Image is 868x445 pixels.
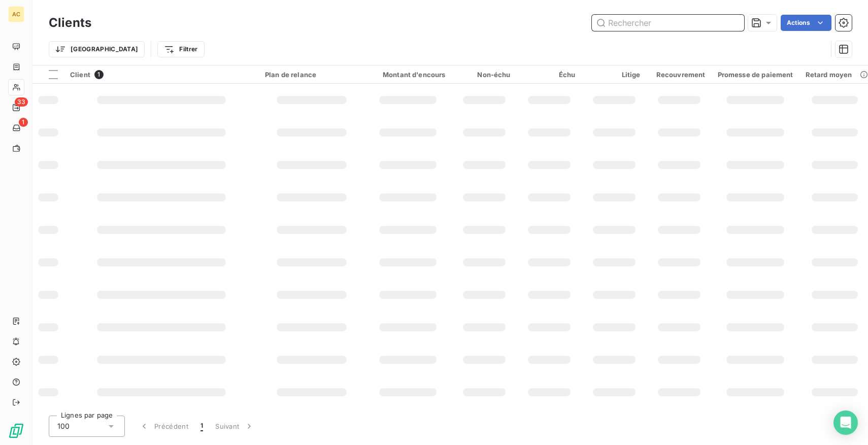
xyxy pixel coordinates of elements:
div: Non-échu [458,71,511,79]
button: Précédent [133,416,194,437]
div: Montant d'encours [371,71,446,79]
div: AC [8,6,24,22]
div: Litige [588,71,641,79]
span: 1 [201,421,203,431]
button: Suivant [209,416,260,437]
span: 33 [15,97,28,107]
div: Open Intercom Messenger [833,410,858,435]
input: Rechercher [592,15,744,31]
h3: Clients [49,14,91,32]
img: Logo LeanPay [8,423,24,439]
div: Promesse de paiement [718,71,793,79]
div: Échu [523,71,576,79]
div: Plan de relance [265,71,358,79]
button: Actions [781,15,831,31]
span: 1 [19,118,28,127]
span: 100 [57,421,70,431]
button: [GEOGRAPHIC_DATA] [49,41,145,57]
span: 1 [94,70,104,79]
span: Client [70,71,90,79]
div: Retard moyen [806,71,864,79]
button: Filtrer [157,41,204,57]
div: Recouvrement [653,71,706,79]
button: 1 [194,416,209,437]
